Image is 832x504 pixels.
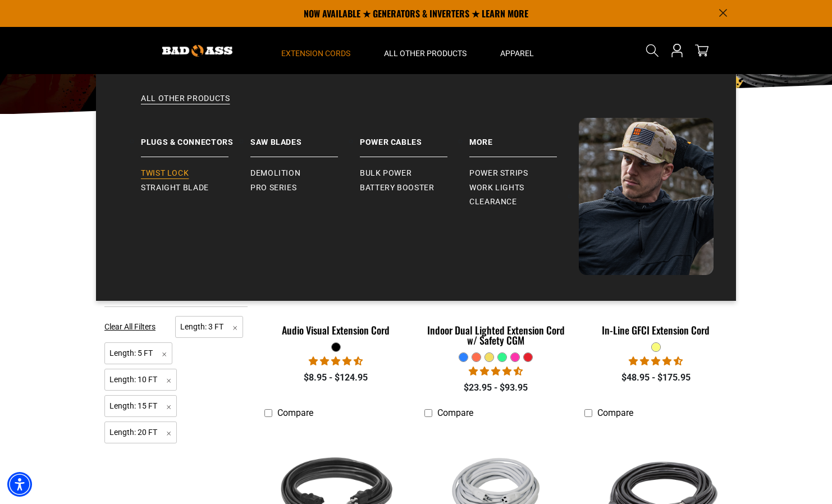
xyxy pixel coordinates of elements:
span: Work Lights [469,183,524,193]
a: Clear All Filters [104,321,160,333]
span: Bulk Power [360,168,412,178]
a: Plugs & Connectors [141,118,250,157]
span: Length: 5 FT [104,342,172,364]
a: Demolition [250,166,360,181]
span: Compare [597,407,633,418]
a: Length: 10 FT [104,374,177,384]
img: Bad Ass Extension Cords [579,118,714,275]
a: Length: 3 FT [175,321,243,332]
a: Bulk Power [360,166,469,181]
div: $48.95 - $175.95 [584,371,728,384]
span: 4.40 stars [469,366,523,377]
summary: All Other Products [367,27,483,74]
div: Audio Visual Extension Cord [264,325,408,335]
a: cart [693,44,711,57]
a: Work Lights [469,181,579,195]
span: Clear All Filters [104,322,156,331]
a: Open this option [668,27,686,74]
a: Straight Blade [141,181,250,195]
span: Clearance [469,197,517,207]
span: Demolition [250,168,300,178]
summary: Search [643,42,661,59]
a: Clearance [469,195,579,209]
div: $8.95 - $124.95 [264,371,408,384]
a: Pro Series [250,181,360,195]
a: Power Cables [360,118,469,157]
img: Bad Ass Extension Cords [162,45,232,57]
span: All Other Products [384,48,467,58]
span: Straight Blade [141,183,209,193]
a: All Other Products [118,93,714,118]
span: Length: 20 FT [104,421,177,443]
span: Twist Lock [141,168,189,178]
div: Accessibility Menu [7,472,32,497]
a: Power Strips [469,166,579,181]
span: Length: 3 FT [175,316,243,338]
div: In-Line GFCI Extension Cord [584,325,728,335]
span: Battery Booster [360,183,435,193]
a: Battery Booster [360,181,469,195]
summary: Extension Cords [264,27,367,74]
span: Extension Cords [281,48,350,58]
a: Battery Booster More Power Strips [469,118,579,157]
span: Compare [437,407,473,418]
a: Twist Lock [141,166,250,181]
span: 4.71 stars [309,356,363,366]
summary: Apparel [483,27,551,74]
a: Length: 15 FT [104,400,177,411]
a: Length: 20 FT [104,427,177,437]
span: Power Strips [469,168,528,178]
div: Indoor Dual Lighted Extension Cord w/ Safety CGM [424,325,568,345]
div: $23.95 - $93.95 [424,381,568,395]
a: Saw Blades [250,118,360,157]
span: Apparel [500,48,534,58]
span: Length: 15 FT [104,395,177,417]
a: Length: 5 FT [104,347,172,358]
span: Length: 10 FT [104,369,177,391]
span: Compare [277,407,313,418]
span: Pro Series [250,183,296,193]
span: 4.62 stars [629,356,683,366]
